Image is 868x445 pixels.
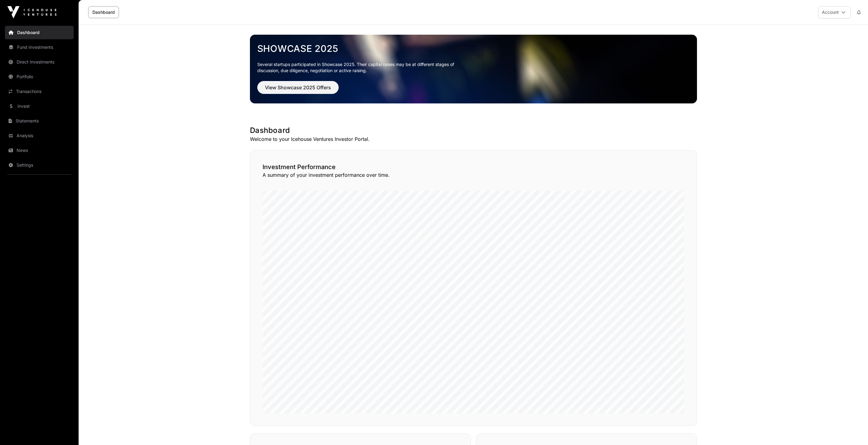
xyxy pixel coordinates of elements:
h1: Dashboard [250,126,697,135]
a: Direct Investments [5,55,74,69]
h2: Investment Performance [263,163,684,171]
img: Showcase 2025 [250,35,697,103]
button: Account [818,6,851,18]
p: Welcome to your Icehouse Ventures Investor Portal. [250,135,697,143]
a: Portfolio [5,70,74,83]
a: Dashboard [5,26,74,39]
a: Showcase 2025 [257,43,690,54]
button: View Showcase 2025 Offers [257,81,339,94]
img: Icehouse Ventures Logo [7,6,56,18]
p: A summary of your investment performance over time. [263,171,684,179]
a: Dashboard [88,6,119,18]
p: Several startups participated in Showcase 2025. Their capital raises may be at different stages o... [257,61,464,74]
a: Analysis [5,129,74,142]
a: Settings [5,158,74,172]
a: Invest [5,99,74,113]
span: View Showcase 2025 Offers [265,84,331,91]
a: News [5,144,74,157]
a: View Showcase 2025 Offers [257,87,339,93]
a: Transactions [5,85,74,98]
a: Statements [5,114,74,128]
a: Fund Investments [5,41,74,54]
